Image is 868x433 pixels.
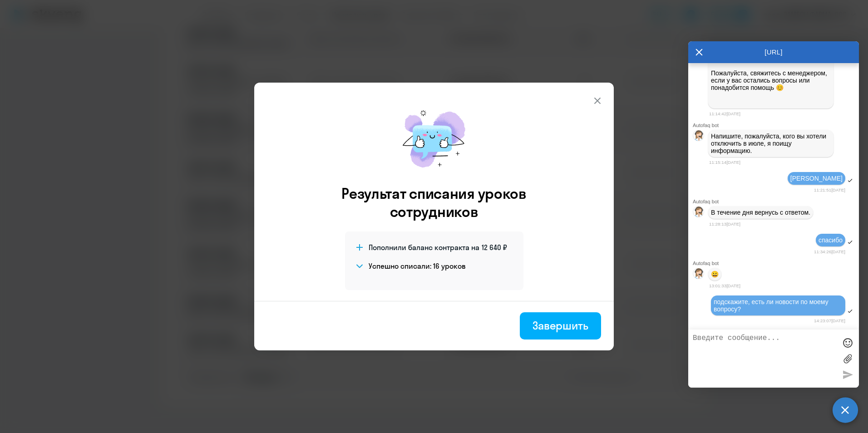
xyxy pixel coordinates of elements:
time: 14:23:07[DATE] [814,318,845,323]
time: 11:14:42[DATE] [709,111,740,116]
div: Завершить [533,318,588,333]
p: В течение дня вернусь с ответом. [711,209,810,216]
time: 11:21:51[DATE] [814,187,845,192]
div: Autofaq bot [693,123,859,128]
img: mirage-message.png [393,101,475,177]
img: bot avatar [693,130,705,143]
div: Autofaq bot [693,199,859,204]
h4: Успешно списали: 16 уроков [369,261,466,271]
div: Autofaq bot [693,261,859,266]
p: Наглядную пошаговую инструкцию вы также найдете в по ссылке . Пожалуйста, свяжитесь с менеджером,... [711,40,831,91]
span: подскажите, есть ли новости по моему вопросу? [714,298,830,313]
button: Завершить [520,312,601,340]
time: 11:15:14[DATE] [709,160,740,165]
time: 11:34:26[DATE] [814,249,845,254]
h3: Результат списания уроков сотрудников [329,184,539,221]
label: Лимит 10 файлов [841,352,854,365]
span: [PERSON_NAME] [790,175,843,182]
img: bot avatar [693,207,705,220]
span: спасибо [819,236,843,244]
img: bot avatar [693,268,705,281]
p: Напишите, пожалуйста, кого вы хотели отключить в июле, я поищу информацию. [711,133,831,154]
p: 😀 [711,271,719,278]
span: 12 640 ₽ [482,242,507,252]
span: Пополнили баланс контракта на [369,242,479,252]
time: 11:28:13[DATE] [709,221,740,226]
time: 13:01:33[DATE] [709,283,740,288]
